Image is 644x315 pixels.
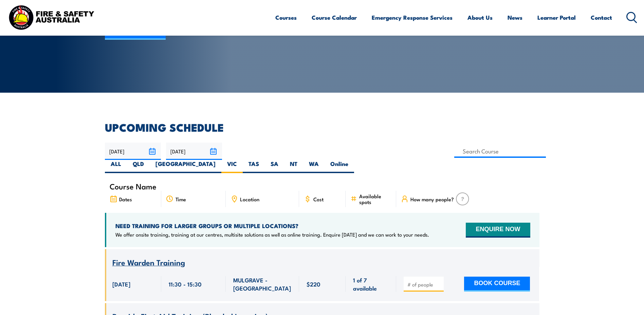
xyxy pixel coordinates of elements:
a: News [508,8,522,26]
span: MULGRAVE - [GEOGRAPHIC_DATA] [233,276,292,292]
p: We offer onsite training, training at our centres, multisite solutions as well as online training... [115,231,429,238]
input: # of people [407,281,441,288]
label: VIC [221,160,243,173]
input: Search Course [454,145,546,158]
h2: UPCOMING SCHEDULE [105,122,539,132]
label: TAS [243,160,265,173]
label: NT [284,160,303,173]
span: Location [240,196,259,202]
a: Fire Warden Training [112,258,185,267]
span: Fire Warden Training [112,256,185,268]
label: WA [303,160,325,173]
span: 11:30 - 15:30 [169,280,202,288]
a: Learner Portal [537,8,576,26]
label: [GEOGRAPHIC_DATA] [150,160,221,173]
a: Contact [591,8,612,26]
span: How many people? [410,196,454,202]
span: Dates [119,196,132,202]
span: $220 [307,280,320,288]
span: 1 of 7 available [353,276,389,292]
span: Available spots [359,193,391,205]
button: BOOK COURSE [464,277,530,292]
button: ENQUIRE NOW [466,223,530,238]
span: Course Name [110,183,157,189]
h4: NEED TRAINING FOR LARGER GROUPS OR MULTIPLE LOCATIONS? [115,222,429,229]
a: About Us [467,8,493,26]
label: Online [325,160,354,173]
span: [DATE] [112,280,130,288]
label: QLD [127,160,150,173]
a: Courses [275,8,297,26]
a: Course Calendar [312,8,357,26]
input: From date [105,143,161,160]
span: Time [176,196,186,202]
span: Cost [313,196,324,202]
input: To date [166,143,222,160]
label: ALL [105,160,127,173]
a: Emergency Response Services [372,8,453,26]
label: SA [265,160,284,173]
